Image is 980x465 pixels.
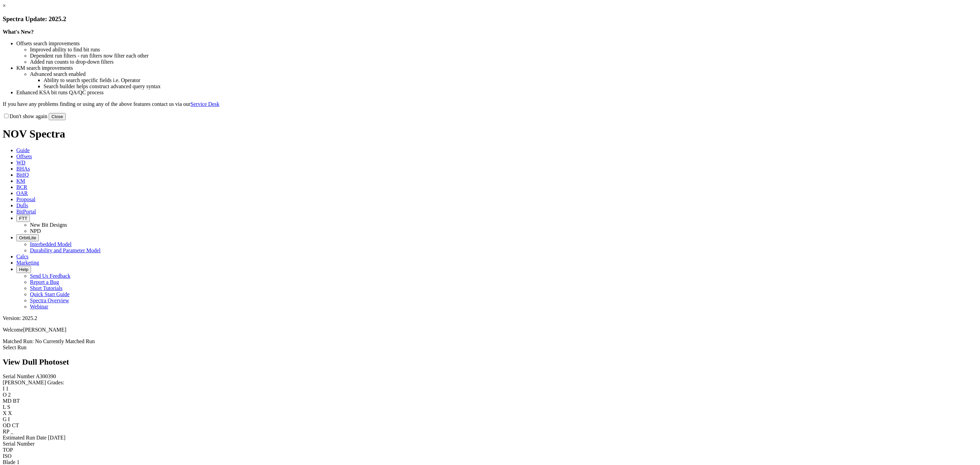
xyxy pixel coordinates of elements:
h1: NOV Spectra [3,128,977,140]
span: [DATE] [48,435,66,440]
a: Send Us Feedback [30,273,70,279]
li: Offsets search improvements [16,41,977,47]
a: Interbedded Model [30,241,71,247]
span: I [8,416,10,422]
span: Help [19,267,28,272]
span: OrbitLite [19,235,36,240]
input: Don't show again [4,114,9,118]
span: 2 [8,392,11,398]
span: No Currently Matched Run [35,338,95,344]
span: Dulls [16,203,28,208]
a: Webinar [30,304,48,309]
p: Welcome [3,327,977,333]
li: Search builder helps construct advanced query syntax [44,83,977,90]
span: Guide [16,147,30,153]
label: RP [3,429,9,434]
span: Calcs [16,254,29,259]
span: Marketing [16,260,39,266]
span: Serial Number [3,441,35,447]
strong: What's New? [3,29,34,35]
span: BCR [16,184,27,190]
span: BitIQ [16,172,29,178]
a: NPD [30,228,41,234]
span: S [7,404,10,410]
span: A300390 [36,373,56,379]
div: Version: 2025.2 [3,315,977,321]
h2: View Dull Photoset [3,357,977,367]
span: Blade 1 [3,459,19,465]
label: MD [3,398,12,404]
span: Offsets [16,154,32,159]
a: New Bit Designs [30,222,67,228]
a: Service Desk [191,101,219,107]
span: ISO [3,453,12,459]
a: × [3,3,6,9]
li: Improved ability to find bit runs [30,47,977,53]
label: L [3,404,6,410]
span: BHAs [16,166,30,172]
li: KM search improvements [16,65,977,71]
a: Select Run [3,344,27,350]
li: Ability to search specific fields i.e. Operator [44,77,977,83]
span: [PERSON_NAME] [23,327,66,333]
span: X [8,410,12,416]
span: WD [16,160,26,165]
span: TOP [3,447,13,453]
span: KM [16,178,25,184]
label: O [3,392,7,398]
span: FTT [19,216,27,221]
li: Enhanced KSA bit runs QA/QC process [16,90,977,96]
span: BitPortal [16,209,36,214]
label: OD [3,422,11,428]
a: Quick Start Guide [30,291,69,297]
a: Report a Bug [30,279,59,285]
div: [PERSON_NAME] Grades: [3,380,977,386]
button: Close [49,113,66,120]
span: BT [13,398,20,404]
span: Proposal [16,196,35,202]
p: If you have any problems finding or using any of the above features contact us via our [3,101,977,107]
a: Short Tutorials [30,285,63,291]
label: Serial Number [3,373,35,379]
span: Matched Run: [3,338,34,344]
label: Estimated Run Date [3,435,47,440]
a: Spectra Overview [30,298,69,303]
span: _ [11,429,13,434]
a: Durability and Parameter Model [30,247,101,253]
label: I [3,386,4,391]
li: Added run counts to drop-down filters [30,59,977,65]
span: 1 [6,386,9,391]
label: G [3,416,7,422]
h3: Spectra Update: 2025.2 [3,15,977,23]
span: OAR [16,190,28,196]
label: X [3,410,7,416]
span: CT [12,422,19,428]
label: Don't show again [3,113,47,119]
li: Dependent run filters - run filters now filter each other [30,53,977,59]
li: Advanced search enabled [30,71,977,77]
